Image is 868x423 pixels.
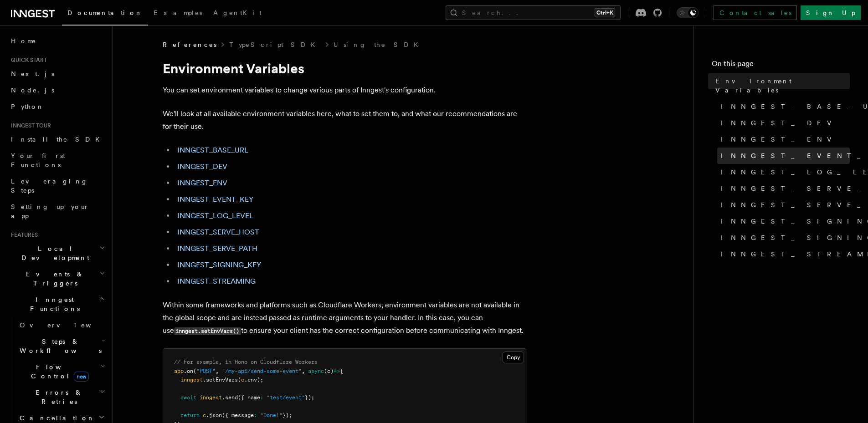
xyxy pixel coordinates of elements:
[7,199,107,224] a: Setting up your app
[184,368,193,374] span: .on
[721,135,837,144] span: INNGEST_ENV
[174,359,318,365] span: // For example, in Hono on Cloudflare Workers
[177,195,253,204] a: INNGEST_EVENT_KEY
[715,76,850,95] span: Environment Variables
[302,368,305,374] span: ,
[717,148,850,164] a: INNGEST_EVENT_KEY
[174,368,184,374] span: app
[334,40,424,49] a: Using the SDK
[7,131,107,148] a: Install the SDK
[229,40,321,49] a: TypeScript SDK
[11,136,105,143] span: Install the SDK
[7,240,107,266] button: Local Development
[712,73,850,98] a: Environment Variables
[62,3,148,25] a: Documentation
[222,394,238,401] span: .send
[446,5,621,20] button: Search...Ctrl+K
[177,277,256,285] a: INNGEST_STREAMING
[7,56,47,64] span: Quick start
[11,152,65,168] span: Your first Functions
[11,103,44,110] span: Python
[238,377,241,383] span: (
[193,368,196,374] span: (
[717,98,850,115] a: INNGEST_BASE_URL
[7,66,107,82] a: Next.js
[714,5,797,20] a: Contact sales
[16,317,107,333] a: Overview
[7,266,107,291] button: Events & Triggers
[196,368,216,374] span: "POST"
[717,164,850,180] a: INNGEST_LOG_LEVEL
[16,384,107,410] button: Errors & Retries
[721,118,837,127] span: INNGEST_DEV
[11,87,54,94] span: Node.js
[16,359,107,384] button: Flow Controlnew
[7,98,107,115] a: Python
[677,7,699,18] button: Toggle dark mode
[717,180,850,197] a: INNGEST_SERVE_HOST
[801,5,861,20] a: Sign Up
[174,327,241,335] code: inngest.setEnvVars()
[16,388,99,406] span: Errors & Retries
[340,368,343,374] span: {
[213,9,262,16] span: AgentKit
[177,228,259,236] a: INNGEST_SERVE_HOST
[717,115,850,131] a: INNGEST_DEV
[16,337,102,355] span: Steps & Workflows
[7,231,38,239] span: Features
[241,377,244,383] span: c
[717,131,850,148] a: INNGEST_ENV
[200,394,222,401] span: inngest
[222,412,254,418] span: ({ message
[717,246,850,262] a: INNGEST_STREAMING
[148,3,208,25] a: Examples
[7,291,107,317] button: Inngest Functions
[177,211,253,220] a: INNGEST_LOG_LEVEL
[16,413,95,423] span: Cancellation
[177,244,257,253] a: INNGEST_SERVE_PATH
[7,33,107,49] a: Home
[7,295,98,313] span: Inngest Functions
[180,377,203,383] span: inngest
[717,213,850,229] a: INNGEST_SIGNING_KEY
[208,3,267,25] a: AgentKit
[7,270,99,288] span: Events & Triggers
[163,84,527,97] p: You can set environment variables to change various parts of Inngest's configuration.
[717,229,850,246] a: INNGEST_SIGNING_KEY_FALLBACK
[717,197,850,213] a: INNGEST_SERVE_PATH
[67,9,143,16] span: Documentation
[267,394,305,401] span: "test/event"
[74,372,89,382] span: new
[203,412,206,418] span: c
[163,60,527,76] h1: Environment Variables
[11,203,89,219] span: Setting up your app
[11,70,54,77] span: Next.js
[177,260,261,269] a: INNGEST_SIGNING_KEY
[154,9,202,16] span: Examples
[7,173,107,199] a: Leveraging Steps
[16,333,107,359] button: Steps & Workflows
[595,8,615,17] kbd: Ctrl+K
[308,368,324,374] span: async
[254,412,257,418] span: :
[282,412,292,418] span: });
[177,146,248,154] a: INNGEST_BASE_URL
[11,178,88,194] span: Leveraging Steps
[305,394,314,401] span: });
[16,362,100,381] span: Flow Control
[222,368,302,374] span: "/my-api/send-some-event"
[260,412,282,418] span: "Done!"
[503,352,524,363] button: Copy
[324,368,334,374] span: (c)
[11,36,36,46] span: Home
[260,394,263,401] span: :
[177,162,227,171] a: INNGEST_DEV
[238,394,260,401] span: ({ name
[177,178,227,187] a: INNGEST_ENV
[206,412,222,418] span: .json
[7,244,99,262] span: Local Development
[163,299,527,337] p: Within some frameworks and platforms such as Cloudflare Workers, environment variables are not av...
[163,107,527,133] p: We'll look at all available environment variables here, what to set them to, and what our recomme...
[334,368,340,374] span: =>
[7,122,51,129] span: Inngest tour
